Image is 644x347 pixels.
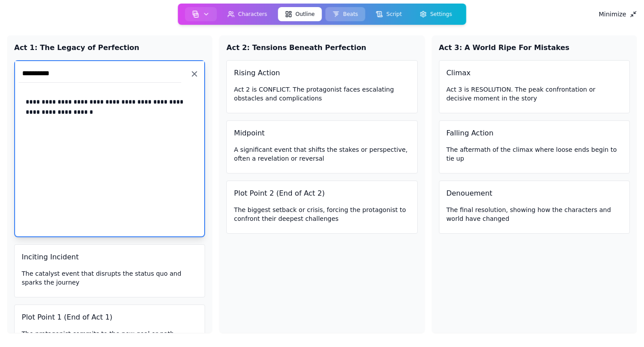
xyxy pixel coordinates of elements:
[446,128,622,139] h3: Falling Action
[446,68,622,78] h3: Climax
[411,5,461,23] a: Settings
[234,68,410,78] h3: Rising Action
[446,188,622,199] h3: Denouement
[234,188,410,199] h3: Plot Point 2 (End of Act 2)
[323,5,367,23] a: Beats
[234,205,410,223] p: The biggest setback or crisis, forcing the protagonist to confront their deepest challenges
[14,42,205,53] h2: Act 1: The Legacy of Perfection
[234,85,410,103] p: Act 2 is CONFLICT. The protagonist faces escalating obstacles and complications
[412,7,459,21] button: Settings
[446,85,622,103] p: Act 3 is RESOLUTION. The peak confrontation or decisive moment in the story
[221,7,275,21] button: Characters
[22,269,198,287] p: The catalyst event that disrupts the status quo and sparks the journey
[446,145,622,163] p: The aftermath of the climax where loose ends begin to tie up
[446,205,622,223] p: The final resolution, showing how the characters and world have changed
[369,7,409,21] button: Script
[278,7,322,21] button: Outline
[22,312,198,323] h3: Plot Point 1 (End of Act 1)
[22,329,198,347] p: The protagonist commits to the new goal or path, propelling the story forward
[188,68,201,80] button: Cancel
[234,128,410,139] h3: Midpoint
[439,42,630,53] h2: Act 3: A World Ripe For Mistakes
[367,5,411,23] a: Script
[599,11,637,18] div: Minimize
[234,145,410,163] p: A significant event that shifts the stakes or perspective, often a revelation or reversal
[325,7,365,21] button: Beats
[192,11,199,18] img: storyboard
[22,252,198,262] h3: Inciting Incident
[226,42,417,53] h2: Act 2: Tensions Beneath Perfection
[276,5,323,23] a: Outline
[219,5,276,23] a: Characters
